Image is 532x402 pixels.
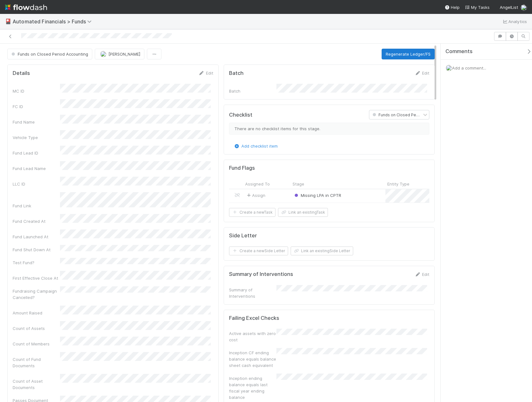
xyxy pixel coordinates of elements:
span: My Tasks [465,5,490,10]
div: FC ID [13,103,60,110]
div: Inception ending balance equals last fiscal year ending balance [229,375,276,400]
a: Edit [198,70,213,76]
span: AngelList [500,5,518,10]
div: Count of Fund Documents [13,356,60,369]
div: Vehicle Type [13,134,60,141]
div: Count of Members [13,341,60,347]
h5: Summary of Interventions [229,271,293,277]
div: Summary of Interventions [229,287,276,299]
div: LLC ID [13,181,60,187]
div: Fund Lead ID [13,150,60,156]
div: MC ID [13,88,60,94]
img: logo-inverted-e16ddd16eac7371096b0.svg [5,2,47,13]
div: Fund Name [13,119,60,125]
div: Fund Created At [13,218,60,224]
span: Funds on Closed Period Accounting [10,52,88,57]
h5: Batch [229,70,244,76]
a: Edit [414,272,429,277]
span: [PERSON_NAME] [108,52,140,57]
div: Help [444,4,460,10]
span: Entity Type [387,181,409,187]
h5: Failing Excel Checks [229,315,279,321]
a: Add checklist item [234,143,278,149]
button: Create a newSide Letter [229,247,288,255]
a: Edit [414,70,429,76]
span: Stage [293,181,304,187]
span: Funds on Closed Period Accounting [371,113,445,117]
span: Assign [246,192,265,198]
h5: Checklist [229,112,252,118]
div: First Effective Close At [13,275,60,281]
div: Missing LPA in CPTR [293,192,341,198]
span: Automated Financials > Funds [13,18,95,25]
div: Active assets with zero cost [229,330,276,343]
div: Fund Lead Name [13,165,60,172]
div: Test Fund? [13,259,60,266]
div: Fund Launched At [13,234,60,240]
span: Add a comment... [452,65,486,70]
div: Count of Assets [13,325,60,332]
span: Assigned To [245,181,270,187]
div: Amount Raised [13,310,60,316]
img: avatar_c0d2ec3f-77e2-40ea-8107-ee7bdb5edede.png [521,4,527,11]
img: avatar_1cceb0af-a10b-4354-bea8-7d06449b9c17.png [100,51,106,57]
span: Comments [445,48,473,55]
span: 🎴 [5,19,11,24]
a: My Tasks [465,4,490,10]
button: Link an existingTask [278,208,328,217]
h5: Fund Flags [229,165,255,171]
div: Batch [229,88,276,94]
img: avatar_c0d2ec3f-77e2-40ea-8107-ee7bdb5edede.png [446,65,452,71]
div: Fund Shut Down At [13,247,60,253]
span: Missing LPA in CPTR [293,193,341,198]
button: Regenerate Ledger/FS [382,49,435,59]
h5: Side Letter [229,233,257,239]
div: Inception CF ending balance equals balance sheet cash equivalent [229,350,276,368]
div: Fund Link [13,203,60,209]
h5: Details [13,70,30,76]
div: There are no checklist items for this stage. [229,123,430,135]
div: Fundraising Campaign Cancelled? [13,288,60,301]
button: Link an existingSide Letter [291,247,353,255]
a: Analytics [502,18,527,25]
button: Create a newTask [229,208,275,217]
button: Funds on Closed Period Accounting [7,49,92,59]
button: [PERSON_NAME] [95,49,144,59]
div: Count of Asset Documents [13,378,60,391]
